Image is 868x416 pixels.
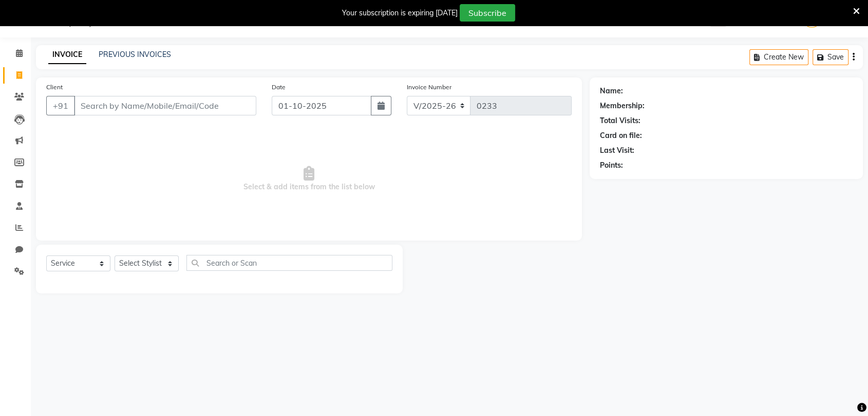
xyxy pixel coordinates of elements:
label: Invoice Number [407,83,451,92]
button: Create New [749,49,808,65]
label: Date [272,83,286,92]
label: Client [46,83,63,92]
button: Save [813,49,848,65]
div: Last Visit: [600,145,634,156]
div: Card on file: [600,130,642,141]
div: Membership: [600,101,645,111]
input: Search by Name/Mobile/Email/Code [74,96,256,115]
div: Name: [600,86,623,96]
div: Total Visits: [600,115,640,126]
div: Your subscription is expiring [DATE] [342,8,458,18]
a: PREVIOUS INVOICES [99,50,171,59]
div: Points: [600,160,623,171]
button: Subscribe [460,4,515,22]
a: INVOICE [48,46,86,64]
input: Search or Scan [186,255,392,271]
span: Select & add items from the list below [46,128,572,230]
button: +91 [46,96,75,115]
